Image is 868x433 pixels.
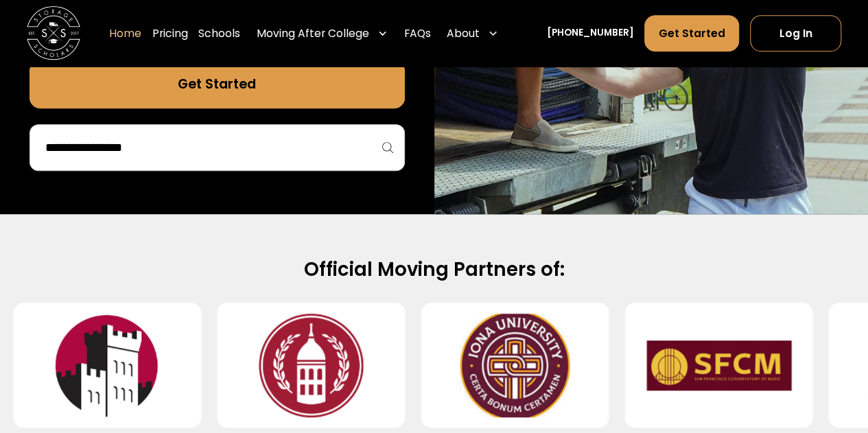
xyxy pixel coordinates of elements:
[251,15,393,53] div: Moving After College
[404,15,431,53] a: FAQs
[750,15,841,51] a: Log In
[257,25,369,41] div: Moving After College
[30,60,405,108] a: Get Started
[43,257,825,282] h2: Official Moving Partners of:
[239,314,384,417] img: Southern Virginia University
[109,15,141,53] a: Home
[547,27,634,41] a: [PHONE_NUMBER]
[443,314,587,417] img: Iona University
[152,15,188,53] a: Pricing
[198,15,240,53] a: Schools
[646,314,791,417] img: San Francisco Conservatory of Music
[644,15,739,51] a: Get Started
[35,314,180,417] img: Manhattanville University
[27,7,80,60] img: Storage Scholars main logo
[441,15,504,53] div: About
[447,25,480,41] div: About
